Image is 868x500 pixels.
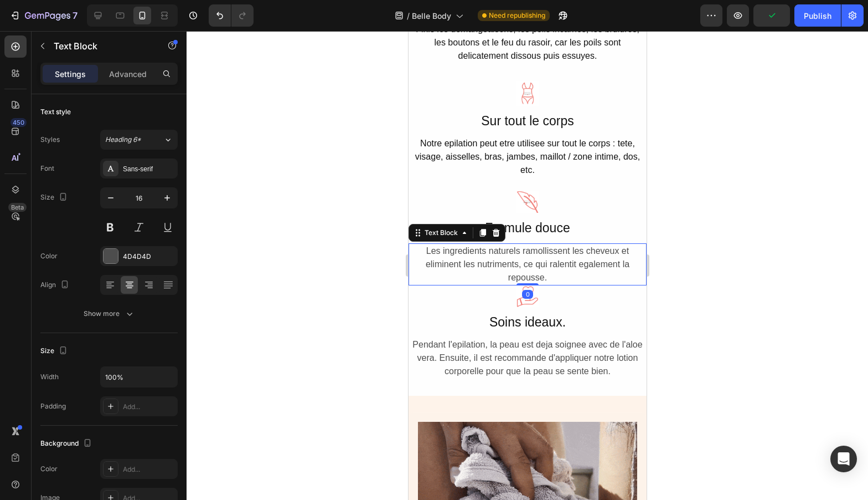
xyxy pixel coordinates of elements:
[108,160,130,182] img: Alt image
[8,203,27,212] div: Beta
[489,11,545,21] span: Need republishing
[54,39,148,53] p: Text Block
[409,31,647,500] iframe: Design area
[123,465,175,475] div: Add...
[40,278,71,293] div: Align
[123,252,175,262] div: 4D4D4D
[40,164,54,174] div: Font
[40,464,58,474] div: Color
[105,135,141,145] span: Heading 6*
[407,10,410,22] span: /
[794,4,841,27] button: Publish
[101,367,177,387] input: Auto
[412,10,451,22] span: Belle Body
[40,401,66,411] div: Padding
[109,68,147,80] p: Advanced
[40,190,70,205] div: Size
[100,130,178,150] button: Heading 6*
[40,251,58,261] div: Color
[209,4,254,27] div: Undo/Redo
[40,304,178,324] button: Show more
[40,135,60,145] div: Styles
[123,164,175,174] div: Sans-serif
[40,107,71,117] div: Text style
[108,254,130,276] img: Alt image
[830,446,857,472] div: Open Intercom Messenger
[40,436,94,451] div: Background
[11,118,27,127] div: 450
[804,10,831,22] div: Publish
[123,402,175,412] div: Add...
[14,197,51,207] div: Text Block
[113,259,125,268] div: 0
[84,308,135,319] div: Show more
[108,50,130,74] img: Alt image
[73,9,77,22] p: 7
[40,372,59,382] div: Width
[40,344,70,359] div: Size
[4,4,82,27] button: 7
[55,68,86,80] p: Settings
[1,106,237,146] p: Notre epilation peut etre utilisee sur tout le corps : tete, visage, aisselles, bras, jambes, mai...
